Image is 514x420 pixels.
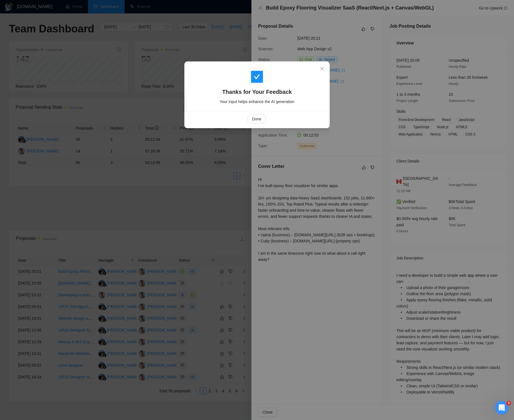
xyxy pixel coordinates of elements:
span: close [320,66,324,71]
h4: Thanks for Your Feedback [193,88,321,96]
span: Your input helps enhance the AI generation [220,99,294,104]
button: Done [248,114,266,123]
button: Close [315,61,330,77]
span: 3 [506,401,511,405]
iframe: Intercom live chat [495,401,508,414]
span: check-square [250,70,264,83]
span: Done [252,116,261,122]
